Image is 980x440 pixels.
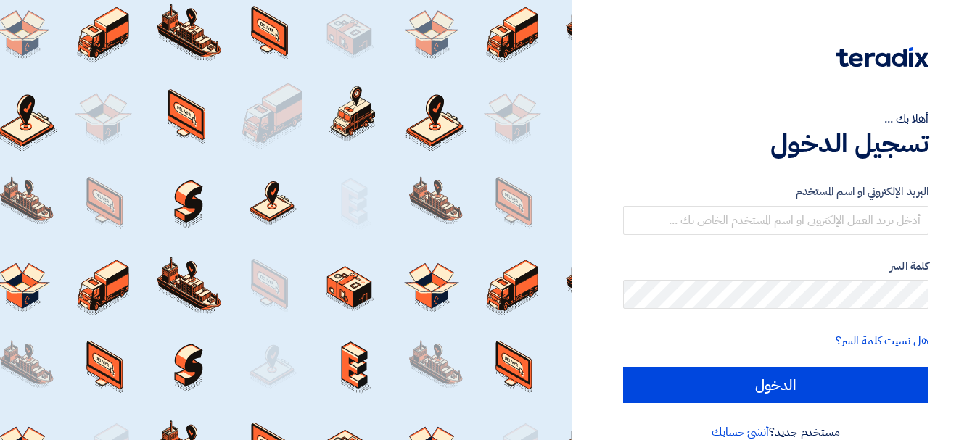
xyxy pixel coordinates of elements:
div: أهلا بك ... [623,110,928,128]
label: البريد الإلكتروني او اسم المستخدم [623,183,928,200]
h1: تسجيل الدخول [623,128,928,159]
label: كلمة السر [623,258,928,275]
input: أدخل بريد العمل الإلكتروني او اسم المستخدم الخاص بك ... [623,206,928,235]
a: هل نسيت كلمة السر؟ [836,332,928,349]
img: Teradix logo [836,47,928,67]
input: الدخول [623,367,928,403]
